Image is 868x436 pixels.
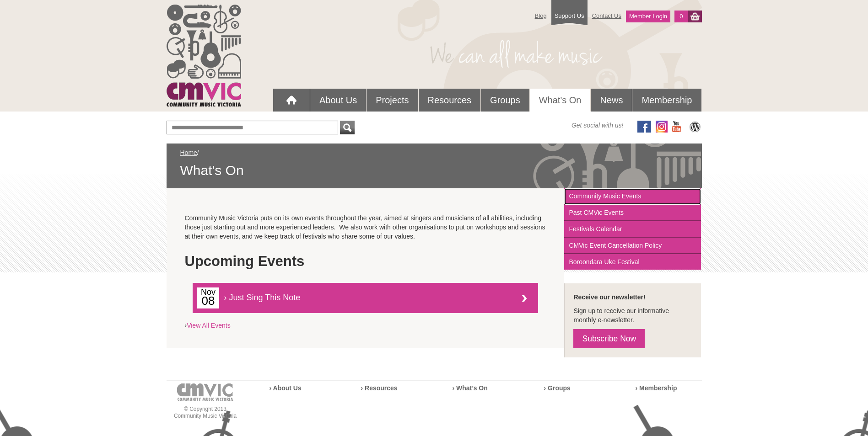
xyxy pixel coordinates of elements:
a: Blog [530,8,551,24]
a: View All Events [187,322,230,329]
h2: 08 [199,297,217,308]
a: › About Us [270,384,302,392]
a: Nov08 › Just Sing This Note [193,283,539,313]
a: Projects [367,89,418,112]
a: Home [180,149,197,156]
a: Groups [481,89,529,112]
a: Subscribe Now [573,329,645,348]
span: Get social with us! [571,121,624,130]
p: © Copyright 2013 Community Music Victoria [167,406,244,420]
p: Sign up to receive our informative monthly e-newsletter. [573,306,692,324]
a: › Membership [636,384,677,392]
div: / [180,148,688,179]
a: CMVic Event Cancellation Policy [564,238,701,254]
strong: Receive our newsletter! [573,293,645,301]
a: › Resources [361,384,398,392]
a: 0 [674,11,688,22]
div: › [185,248,546,330]
a: Community Music Events [564,188,701,205]
span: What's On [180,162,688,179]
a: About Us [310,89,366,112]
a: Past CMVic Events [564,205,701,221]
a: › Groups [544,384,571,392]
a: Boroondara Uke Festival [564,254,701,270]
a: What's On [530,89,591,112]
h1: Upcoming Events [185,252,546,271]
a: News [591,89,632,112]
a: Member Login [626,11,670,22]
img: icon-instagram.png [656,121,668,133]
span: › Just Sing This Note [197,287,522,302]
a: Contact Us [588,8,626,24]
a: › What’s On [453,384,488,392]
div: Nov [197,287,220,308]
p: Community Music Victoria puts on its own events throughout the year, aimed at singers and musicia... [185,213,546,241]
a: Membership [632,89,701,112]
img: cmvic-logo-footer.png [177,383,233,401]
a: Festivals Calendar [564,221,701,238]
img: CMVic Blog [688,121,702,133]
img: cmvic_logo.png [167,5,241,106]
a: Resources [419,89,481,112]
